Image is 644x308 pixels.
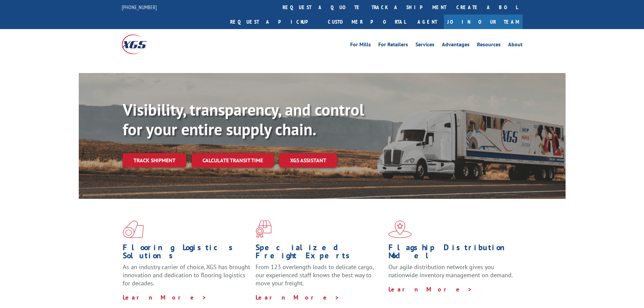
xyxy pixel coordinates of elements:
[256,263,383,293] p: From 123 overlength loads to delicate cargo, our experienced staff knows the best way to move you...
[123,293,207,301] a: Learn More >
[279,153,337,168] a: XGS ASSISTANT
[122,4,157,10] a: [PHONE_NUMBER]
[444,15,523,29] a: Join Our Team
[192,153,274,168] a: Calculate transit time
[256,243,383,263] h1: Specialized Freight Experts
[123,263,250,287] span: As an industry carrier of choice, XGS has brought innovation and dedication to flooring logistics...
[442,42,470,49] a: Advantages
[123,153,186,167] a: Track shipment
[388,263,513,279] span: Our agile distribution network gives you nationwide inventory management on demand.
[123,243,251,263] h1: Flooring Logistics Solutions
[323,15,411,29] a: Customer Portal
[411,15,444,29] a: Agent
[388,220,412,238] img: xgs-icon-flagship-distribution-model-red
[350,42,371,49] a: For Mills
[256,220,271,238] img: xgs-icon-focused-on-flooring-red
[388,285,473,293] a: Learn More >
[477,42,501,49] a: Resources
[123,220,144,238] img: xgs-icon-total-supply-chain-intelligence-red
[378,42,408,49] a: For Retailers
[123,99,364,140] b: Visibility, transparency, and control for your entire supply chain.
[256,293,340,301] a: Learn More >
[225,15,323,29] a: Request a pickup
[388,243,516,263] h1: Flagship Distribution Model
[415,42,434,49] a: Services
[508,42,523,49] a: About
